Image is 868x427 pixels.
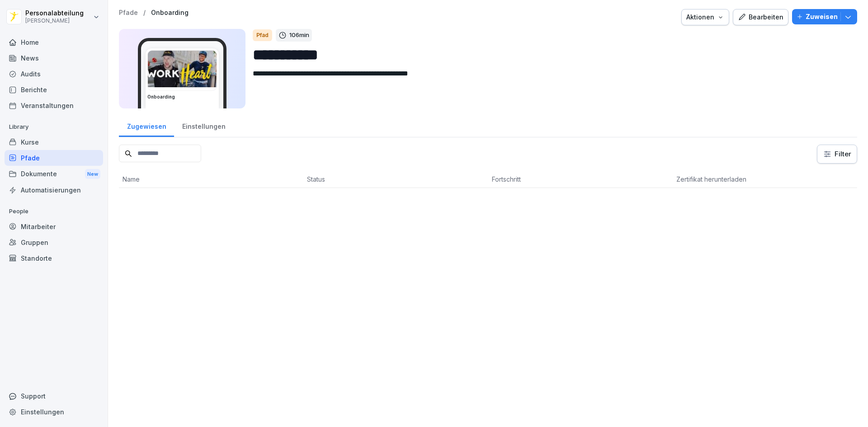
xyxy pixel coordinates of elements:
div: Pfad [253,29,272,41]
div: Support [5,388,103,404]
a: Audits [5,66,103,82]
a: Veranstaltungen [5,98,103,113]
th: Zertifikat herunterladen [673,171,857,188]
a: Gruppen [5,235,103,250]
a: News [5,50,103,66]
p: 106 min [289,31,309,40]
div: Aktionen [686,12,724,22]
button: Bearbeiten [733,9,788,25]
a: Pfade [119,9,138,17]
a: Berichte [5,82,103,98]
p: People [5,204,103,219]
a: Automatisierungen [5,182,103,198]
button: Filter [817,145,857,163]
a: Kurse [5,134,103,150]
a: Einstellungen [174,114,233,137]
th: Fortschritt [488,171,673,188]
div: Filter [823,150,851,159]
button: Zuweisen [792,9,857,24]
a: Pfade [5,150,103,166]
p: / [143,9,146,17]
h3: Onboarding [147,94,217,100]
a: Onboarding [151,9,189,17]
p: Library [5,120,103,134]
a: Zugewiesen [119,114,174,137]
a: Home [5,34,103,50]
div: Dokumente [5,166,103,183]
div: New [85,169,100,179]
a: Standorte [5,250,103,266]
div: Bearbeiten [738,12,783,22]
th: Status [303,171,488,188]
a: DokumenteNew [5,166,103,183]
th: Name [119,171,303,188]
p: [PERSON_NAME] [25,18,84,24]
a: Einstellungen [5,404,103,420]
a: Mitarbeiter [5,219,103,235]
p: Personalabteilung [25,9,84,17]
p: Zuweisen [806,12,838,22]
button: Aktionen [681,9,729,25]
img: xsq6pif1bkyf9agazq77nwco.png [148,51,217,90]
